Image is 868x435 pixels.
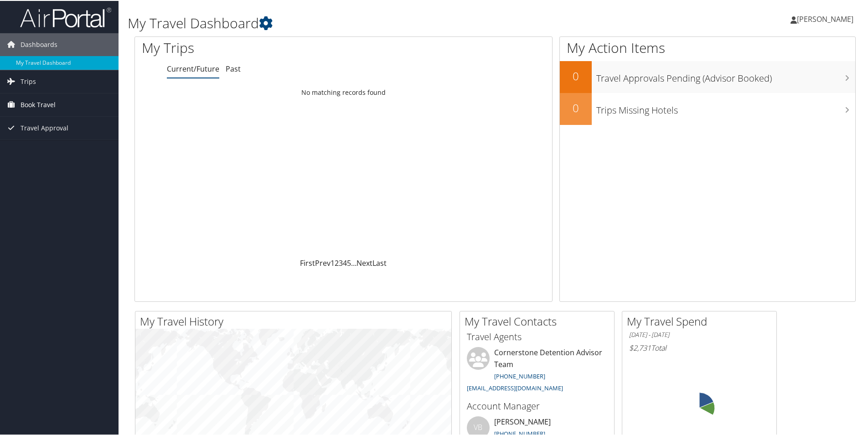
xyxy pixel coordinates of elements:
a: [PERSON_NAME] [790,5,863,32]
a: Past [226,63,241,73]
h3: Travel Approvals Pending (Advisor Booked) [596,67,855,84]
a: Last [372,257,387,267]
a: 1 [331,257,335,267]
h1: My Trips [142,37,372,57]
a: 0Travel Approvals Pending (Advisor Booked) [560,60,855,92]
a: Next [356,257,372,267]
a: [EMAIL_ADDRESS][DOMAIN_NAME] [467,383,563,391]
h3: Account Manager [467,399,607,412]
span: … [351,257,356,267]
a: 4 [343,257,347,267]
h2: 0 [560,67,592,83]
span: [PERSON_NAME] [797,13,853,23]
td: No matching records found [135,83,552,100]
span: Dashboards [21,32,57,55]
span: Trips [21,69,36,92]
h2: My Travel History [140,313,451,328]
h1: My Travel Dashboard [128,13,618,32]
a: 5 [347,257,351,267]
a: 3 [339,257,343,267]
h2: 0 [560,99,592,115]
h6: [DATE] - [DATE] [629,330,770,338]
h3: Trips Missing Hotels [596,98,855,116]
a: 0Trips Missing Hotels [560,92,855,124]
h2: My Travel Contacts [465,313,614,328]
span: Book Travel [21,93,56,115]
a: [PHONE_NUMBER] [494,371,545,379]
li: Cornerstone Detention Advisor Team [462,346,612,395]
a: 2 [335,257,339,267]
img: airportal-logo.png [20,6,111,27]
a: First [300,257,315,267]
h1: My Action Items [560,37,855,57]
a: Prev [315,257,331,267]
a: Current/Future [167,63,219,73]
span: Travel Approval [21,116,68,139]
h6: Total [629,342,770,352]
h2: My Travel Spend [627,313,776,328]
h3: Travel Agents [467,330,607,342]
span: $2,731 [629,342,651,352]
